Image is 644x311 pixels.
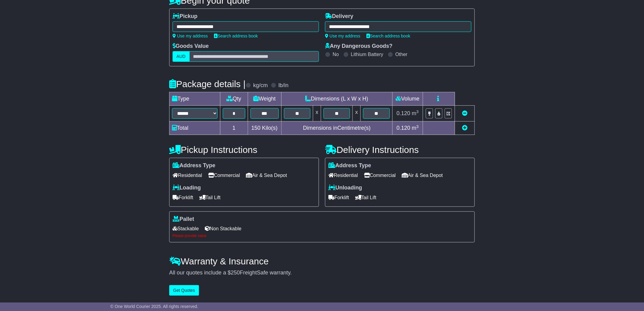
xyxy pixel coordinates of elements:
[416,109,419,114] sup: 3
[412,125,419,131] span: m
[397,125,410,131] span: 0.120
[402,171,443,180] span: Air & Sea Depot
[173,171,202,180] span: Residential
[462,125,467,131] a: Add new item
[325,145,475,155] h4: Delivery Instructions
[231,270,240,276] span: 250
[313,106,321,122] td: x
[328,171,358,180] span: Residential
[173,234,471,238] div: Please provide value
[173,185,201,191] label: Loading
[220,122,248,135] td: 1
[351,51,383,57] label: Lithium Battery
[251,125,261,131] span: 150
[397,110,410,116] span: 0.120
[170,92,220,106] td: Type
[173,193,193,202] span: Forklift
[173,13,198,20] label: Pickup
[173,51,190,62] label: AUD
[208,171,240,180] span: Commercial
[462,110,467,116] a: Remove this item
[281,122,392,135] td: Dimensions in Centimetre(s)
[325,13,353,20] label: Delivery
[325,34,360,38] a: Use my address
[328,162,371,169] label: Address Type
[412,110,419,116] span: m
[173,34,208,38] a: Use my address
[220,92,248,106] td: Qty
[169,79,246,89] h4: Package details |
[199,193,221,202] span: Tail Lift
[364,171,396,180] span: Commercial
[328,185,362,191] label: Unloading
[246,171,287,180] span: Air & Sea Depot
[169,256,475,266] h4: Warranty & Insurance
[169,285,199,296] button: Get Quotes
[278,82,289,89] label: lb/in
[173,224,199,233] span: Stackable
[392,92,423,106] td: Volume
[248,122,281,135] td: Kilo(s)
[205,224,241,233] span: Non Stackable
[416,124,419,129] sup: 3
[248,92,281,106] td: Weight
[353,106,361,122] td: x
[355,193,376,202] span: Tail Lift
[170,122,220,135] td: Total
[366,34,410,38] a: Search address book
[173,216,194,223] label: Pallet
[395,51,408,57] label: Other
[173,43,209,50] label: Goods Value
[169,145,319,155] h4: Pickup Instructions
[325,43,393,50] label: Any Dangerous Goods?
[110,304,198,309] span: © One World Courier 2025. All rights reserved.
[214,34,258,38] a: Search address book
[328,193,349,202] span: Forklift
[169,270,475,276] div: All our quotes include a $ FreightSafe warranty.
[173,162,215,169] label: Address Type
[253,82,268,89] label: kg/cm
[333,51,339,57] label: No
[281,92,392,106] td: Dimensions (L x W x H)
